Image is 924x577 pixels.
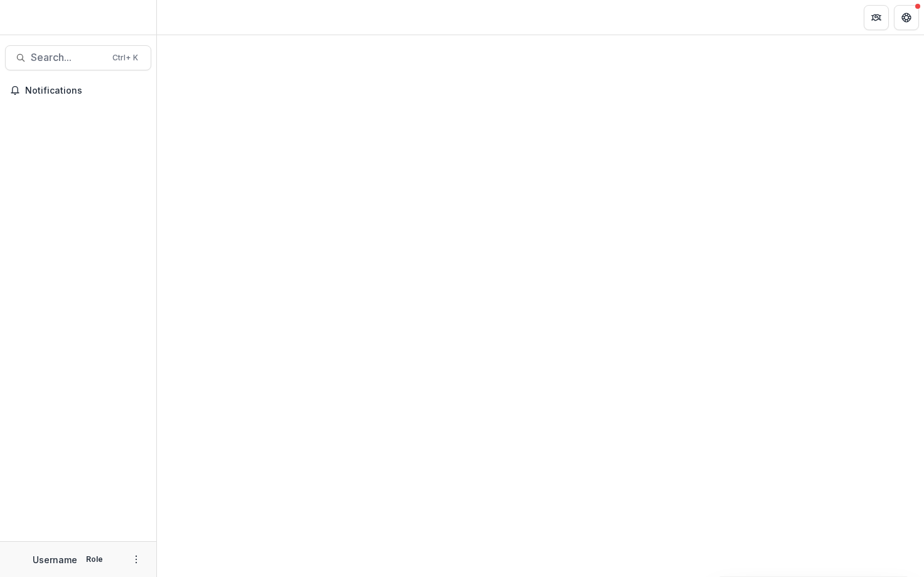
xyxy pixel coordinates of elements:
button: Partners [864,5,889,30]
span: Search... [31,52,105,63]
button: Search... [5,45,151,70]
button: Notifications [5,80,151,101]
button: More [129,552,144,567]
button: Get Help [894,5,919,30]
span: Notifications [25,85,146,96]
p: Username [33,553,77,566]
p: Role [82,554,107,565]
div: Ctrl + K [110,51,141,65]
